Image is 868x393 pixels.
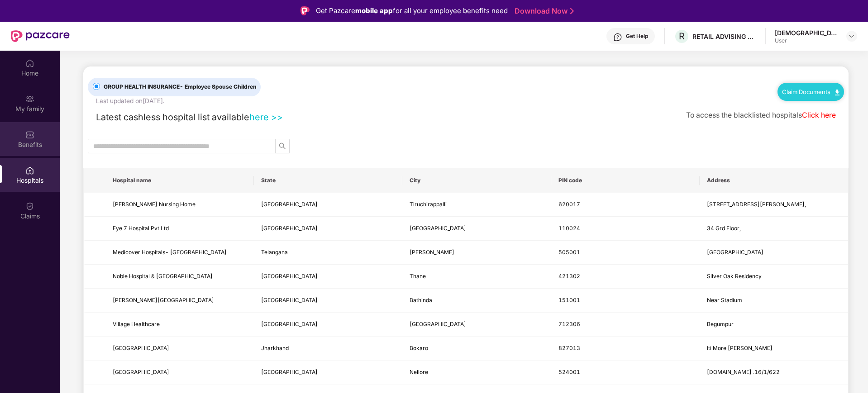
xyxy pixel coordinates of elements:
span: 34 Grd Floor, [707,225,741,232]
span: [GEOGRAPHIC_DATA] [261,201,318,208]
img: svg+xml;base64,PHN2ZyBpZD0iSG9zcGl0YWxzIiB4bWxucz0iaHR0cDovL3d3dy53My5vcmcvMjAwMC9zdmciIHdpZHRoPS... [25,166,34,175]
td: Begampur [402,313,551,336]
img: svg+xml;base64,PHN2ZyBpZD0iQmVuZWZpdHMiIHhtbG5zPSJodHRwOi8vd3d3LnczLm9yZy8yMDAwL3N2ZyIgd2lkdGg9Ij... [25,130,34,139]
span: [GEOGRAPHIC_DATA] [707,249,763,256]
span: 421302 [558,273,580,279]
span: Village Healthcare [113,321,160,327]
td: Punjab [254,289,402,313]
td: Begumpur [700,313,848,336]
td: Delhi [254,217,402,241]
span: [GEOGRAPHIC_DATA] [261,225,318,232]
td: Silver Oak Residency [700,265,848,289]
span: [STREET_ADDRESS][PERSON_NAME], [707,201,806,208]
td: Bathinda [402,289,551,313]
td: 34 Grd Floor, [700,217,848,241]
span: Begumpur [707,321,734,327]
td: Telangana [254,241,402,265]
td: Near Stadium [700,289,848,313]
td: Karim Nagar [402,241,551,265]
span: Bathinda [410,297,432,303]
td: Chhabra Hospital [105,289,254,313]
span: [GEOGRAPHIC_DATA] [261,273,318,279]
span: Hospital name [113,177,247,184]
span: 110024 [558,225,580,232]
span: [DOMAIN_NAME] .16/1/622 [707,369,780,375]
span: [GEOGRAPHIC_DATA] [261,297,318,303]
td: Thane [402,265,551,289]
span: Address [707,177,841,184]
span: [PERSON_NAME] Nursing Home [113,201,196,208]
img: svg+xml;base64,PHN2ZyB4bWxucz0iaHR0cDovL3d3dy53My5vcmcvMjAwMC9zdmciIHdpZHRoPSIxMC40IiBoZWlnaHQ9Ij... [835,90,839,95]
th: City [402,168,551,193]
span: 505001 [558,249,580,256]
a: Download Now [515,6,571,16]
img: svg+xml;base64,PHN2ZyBpZD0iRHJvcGRvd24tMzJ4MzIiIHhtbG5zPSJodHRwOi8vd3d3LnczLm9yZy8yMDAwL3N2ZyIgd2... [848,33,855,40]
span: 620017 [558,201,580,208]
span: 524001 [558,369,580,375]
span: search [276,142,289,150]
img: svg+xml;base64,PHN2ZyBpZD0iSG9tZSIgeG1sbnM9Imh0dHA6Ly93d3cudzMub3JnLzIwMDAvc3ZnIiB3aWR0aD0iMjAiIG... [25,59,34,68]
td: Medicover Hospitals- Karimnagar [105,241,254,265]
span: Telangana [261,249,288,256]
td: New Delhi [402,217,551,241]
div: User [775,37,838,44]
a: here >> [249,112,283,123]
th: State [254,168,402,193]
span: 712306 [558,321,580,327]
span: Noble Hospital & [GEOGRAPHIC_DATA] [113,273,213,279]
span: [GEOGRAPHIC_DATA] [113,345,169,351]
div: [DEMOGRAPHIC_DATA] [775,28,838,37]
span: [GEOGRAPHIC_DATA] [261,369,318,375]
span: [GEOGRAPHIC_DATA] [410,321,466,327]
span: 827013 [558,345,580,351]
button: search [275,139,290,153]
td: Iti More Chas [700,336,848,360]
img: svg+xml;base64,PHN2ZyBpZD0iQ2xhaW0iIHhtbG5zPSJodHRwOi8vd3d3LnczLm9yZy8yMDAwL3N2ZyIgd2lkdGg9IjIwIi... [25,202,34,211]
img: Logo [300,6,310,15]
span: Thane [410,273,426,279]
img: svg+xml;base64,PHN2ZyB3aWR0aD0iMjAiIGhlaWdodD0iMjAiIHZpZXdCb3g9IjAgMCAyMCAyMCIgZmlsbD0ibm9uZSIgeG... [25,95,34,104]
span: [GEOGRAPHIC_DATA] [261,321,318,327]
th: PIN code [551,168,700,193]
td: Tiruchirappalli [402,193,551,217]
td: Jharkhand [254,336,402,360]
td: Noble Hospital & Cardiac Care Centre [105,265,254,289]
span: Medicover Hospitals- [GEOGRAPHIC_DATA] [113,249,227,256]
span: [GEOGRAPHIC_DATA] [410,225,466,232]
img: svg+xml;base64,PHN2ZyBpZD0iSGVscC0zMngzMiIgeG1sbnM9Imh0dHA6Ly93d3cudzMub3JnLzIwMDAvc3ZnIiB3aWR0aD... [613,33,622,42]
td: Village Healthcare [105,313,254,336]
td: West Bengal [254,313,402,336]
td: Tamil Nadu [254,193,402,217]
span: [GEOGRAPHIC_DATA] [113,369,169,375]
span: Near Stadium [707,297,742,303]
td: 50,Bishop Road, [700,193,848,217]
td: Nellore [402,360,551,384]
td: Shiv Shakti Hospital And Research Centre [105,336,254,360]
td: Pvr Hospital [105,360,254,384]
span: 151001 [558,297,580,303]
span: GROUP HEALTH INSURANCE [100,83,260,91]
span: [PERSON_NAME] [410,249,454,256]
td: Deepan Nursing Home [105,193,254,217]
th: Hospital name [105,168,254,193]
td: Eye 7 Hospital Pvt Ltd [105,217,254,241]
img: Stroke [570,6,574,16]
span: Latest cashless hospital list available [96,112,249,123]
span: Silver Oak Residency [707,273,762,279]
td: Karimnagar [700,241,848,265]
img: New Pazcare Logo [11,30,70,42]
span: Tiruchirappalli [410,201,447,208]
div: Get Pazcare for all your employee benefits need [316,5,508,16]
span: - Employee Spouse Children [180,83,257,90]
a: Click here [802,111,836,119]
a: Claim Documents [782,88,839,95]
td: Andhra Pradesh [254,360,402,384]
div: RETAIL ADVISING SERVICES LLP [692,32,756,41]
span: R [679,31,685,42]
span: Nellore [410,369,428,375]
div: Get Help [626,33,648,40]
div: Last updated on [DATE] . [96,96,165,106]
span: Iti More [PERSON_NAME] [707,345,773,351]
span: Jharkhand [261,345,289,351]
td: Bokaro [402,336,551,360]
